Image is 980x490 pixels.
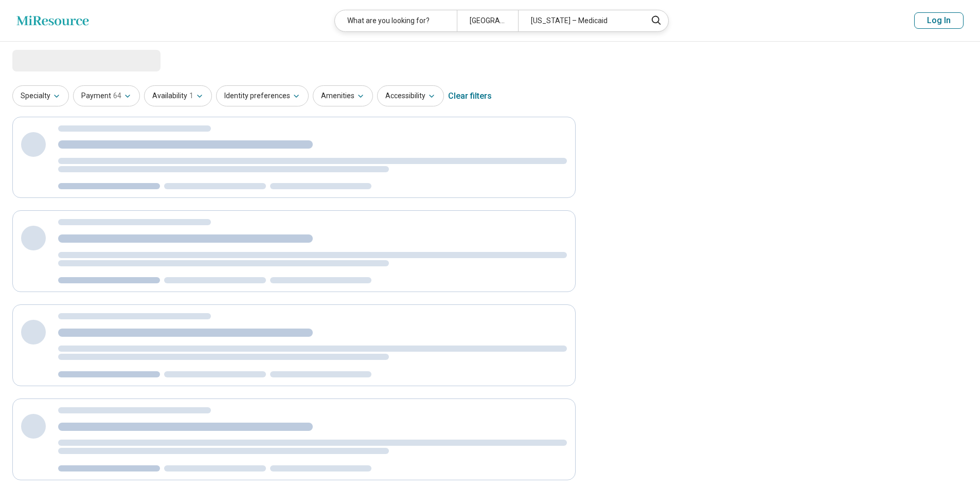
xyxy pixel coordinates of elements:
[518,10,640,31] div: [US_STATE] – Medicaid
[457,10,518,31] div: [GEOGRAPHIC_DATA]
[189,90,193,101] span: 1
[335,10,457,31] div: What are you looking for?
[113,90,121,101] span: 64
[313,85,373,106] button: Amenities
[377,85,444,106] button: Accessibility
[448,84,492,108] div: Clear filters
[12,50,99,70] span: Loading...
[216,85,309,106] button: Identity preferences
[144,85,212,106] button: Availability1
[914,12,964,29] button: Log In
[12,85,69,106] button: Specialty
[73,85,140,106] button: Payment64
